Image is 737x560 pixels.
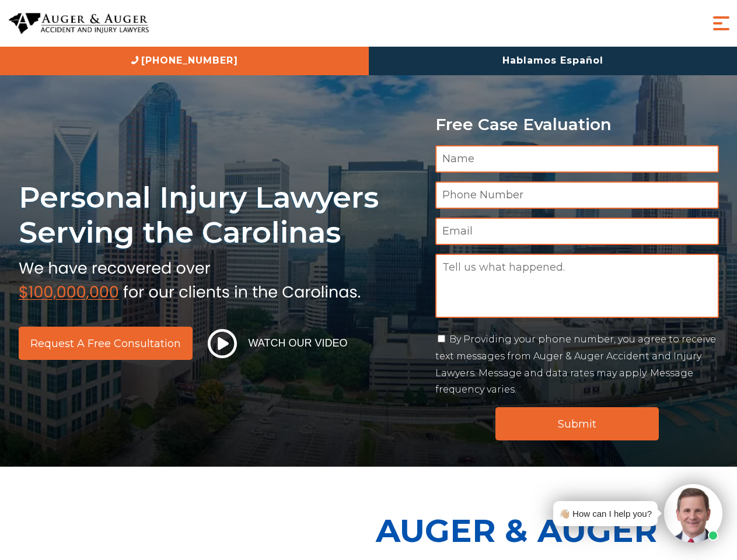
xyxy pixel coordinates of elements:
[495,407,659,440] input: Submit
[435,116,719,134] p: Free Case Evaluation
[710,12,733,35] button: Menu
[435,334,716,395] label: By Providing your phone number, you agree to receive text messages from Auger & Auger Accident an...
[559,506,652,521] div: 👋🏼 How can I help you?
[435,181,719,209] input: Phone Number
[19,327,193,360] a: Request a Free Consultation
[9,13,149,34] img: Auger & Auger Accident and Injury Lawyers Logo
[376,502,731,559] p: Auger & Auger
[664,484,722,542] img: Intaker widget Avatar
[19,256,361,300] img: sub text
[204,328,351,359] button: Watch Our Video
[19,180,421,250] h1: Personal Injury Lawyers Serving the Carolinas
[30,338,181,349] span: Request a Free Consultation
[435,145,719,173] input: Name
[435,218,719,245] input: Email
